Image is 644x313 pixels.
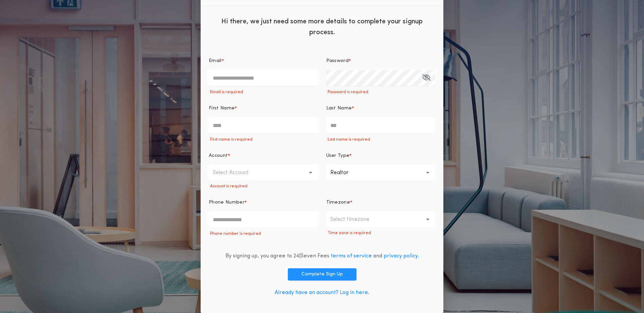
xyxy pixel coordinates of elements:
[326,199,350,206] p: Timezone
[209,231,318,236] p: Phone number is required
[209,165,318,181] button: Select Account
[201,11,443,41] div: Hi there, we just need some more details to complete your signup process.
[225,252,419,260] div: By signing up, you agree to 24|Seven Fees and
[330,169,360,177] p: Realtor
[384,253,419,259] a: privacy policy.
[326,117,436,133] input: Last Name*
[209,117,318,133] input: First Name*
[209,211,318,228] input: Phone Number*
[209,199,244,206] p: Phone Number
[326,70,436,86] input: Password*
[209,105,235,112] p: First Name
[330,215,380,224] p: Select timezone
[326,105,352,112] p: Last Name
[209,137,318,142] p: First name is required
[326,211,436,228] button: Select timezone
[209,58,222,64] p: Email
[326,230,436,236] p: Time zone is required
[422,70,430,86] button: Password*
[331,253,372,259] a: terms of service
[213,169,260,177] p: Select Account
[326,165,436,181] button: Realtor
[326,89,436,95] p: Password is required
[326,152,350,159] p: User Type
[209,70,318,86] input: Email*
[275,290,369,295] a: Already have an account? Log in here.
[209,184,318,189] p: Account is required
[209,89,318,95] p: Email is required
[326,137,436,142] p: Last name is required
[209,152,228,159] p: Account
[326,58,349,64] p: Password
[288,268,356,280] button: Complete Sign Up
